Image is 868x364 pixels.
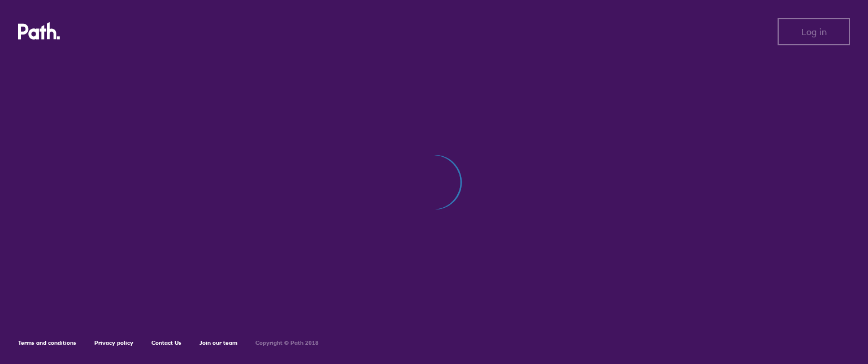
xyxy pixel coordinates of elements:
[255,340,319,346] h6: Copyright © Path 2018
[18,339,76,346] a: Terms and conditions
[778,18,850,45] button: Log in
[199,339,237,346] a: Join our team
[801,27,827,37] span: Log in
[94,339,133,346] a: Privacy policy
[151,339,181,346] a: Contact Us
